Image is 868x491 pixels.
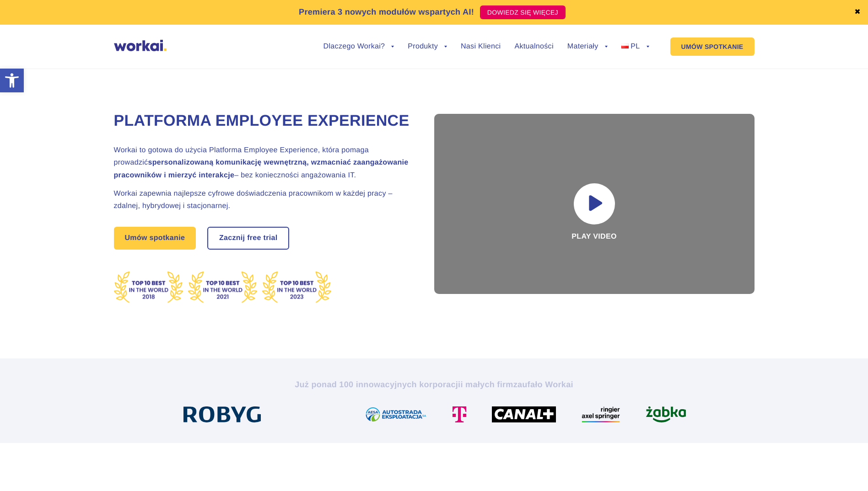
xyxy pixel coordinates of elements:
[114,187,411,212] h2: Workai zapewnia najlepsze cyfrowe doświadczenia pracownikom w każdej pracy – zdalnej, hybrydowej ...
[567,43,608,50] a: Materiały
[434,114,755,294] div: Play video
[514,43,553,50] a: Aktualności
[114,111,411,132] h1: Platforma Employee Experience
[299,6,474,18] p: Premiera 3 nowych modułów wspartych AI!
[631,43,640,50] span: PL
[114,144,411,181] h2: Workai to gotowa do użycia Platforma Employee Experience, która pomaga prowadzić – bez koniecznoś...
[408,43,447,50] a: Produkty
[323,43,394,50] a: Dlaczego Workai?
[208,228,289,249] a: Zacznij free trial
[854,9,861,16] a: ✖
[114,159,409,179] strong: spersonalizowaną komunikację wewnętrzną, wzmacniać zaangażowanie pracowników i mierzyć interakcje
[480,5,566,19] a: DOWIEDZ SIĘ WIĘCEJ
[114,227,196,250] a: Umów spotkanie
[461,43,501,50] a: Nasi Klienci
[670,37,755,56] a: UMÓW SPOTKANIE
[180,379,688,390] h2: Już ponad 100 innowacyjnych korporacji zaufało Workai
[460,380,513,389] i: i małych firm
